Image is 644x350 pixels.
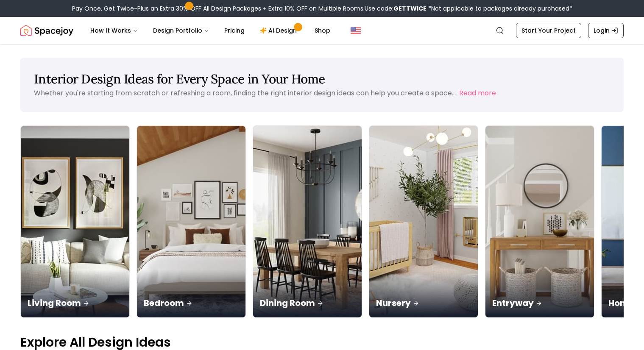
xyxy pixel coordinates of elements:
p: Entryway [492,297,587,309]
a: Spacejoy [20,22,73,39]
img: Spacejoy Logo [20,22,73,39]
h1: Interior Design Ideas for Every Space in Your Home [34,71,610,86]
button: How It Works [84,22,145,39]
img: Bedroom [137,126,245,317]
p: Dining Room [260,297,355,309]
a: Dining RoomDining Room [253,125,362,318]
a: Shop [308,22,337,39]
a: Pricing [217,22,251,39]
p: Whether you're starting from scratch or refreshing a room, finding the right interior design idea... [34,88,456,98]
a: Start Your Project [516,23,581,38]
span: *Not applicable to packages already purchased* [427,4,572,13]
img: Entryway [485,126,594,317]
nav: Main [84,22,337,39]
p: Explore All Design Ideas [20,335,624,350]
p: Living Room [28,297,123,309]
button: Design Portfolio [146,22,216,39]
p: Bedroom [144,297,239,309]
nav: Global [20,17,624,44]
div: Pay Once, Get Twice-Plus an Extra 30% OFF All Design Packages + Extra 10% OFF on Multiple Rooms. [72,4,572,13]
img: Nursery [369,126,478,317]
a: Login [588,23,624,38]
b: GETTWICE [393,4,427,13]
span: Use code: [365,4,427,13]
a: EntrywayEntryway [485,125,594,318]
a: NurseryNursery [369,125,478,318]
a: Living RoomLiving Room [20,125,130,318]
img: Dining Room [253,126,362,317]
img: United States [351,25,361,36]
p: Nursery [376,297,471,309]
img: Living Room [21,126,129,317]
button: Read more [459,88,496,98]
a: BedroomBedroom [137,125,246,318]
a: AI Design [253,22,306,39]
